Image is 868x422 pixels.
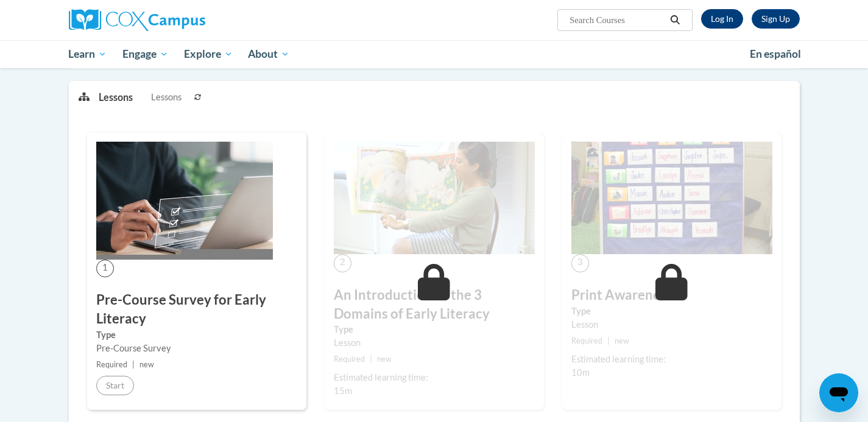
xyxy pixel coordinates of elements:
img: Course Image [334,142,535,255]
span: new [377,355,392,364]
span: Required [334,355,365,364]
label: Type [96,328,297,342]
span: 3 [571,254,589,272]
a: Learn [61,40,115,68]
div: Pre-Course Survey [96,342,297,355]
span: new [139,360,154,369]
span: new [615,336,629,345]
span: | [132,360,135,369]
span: About [248,47,289,61]
div: Lesson [334,336,535,350]
span: 10m [571,367,590,378]
label: Type [571,305,772,318]
a: Log In [701,9,743,29]
span: | [370,355,372,364]
h3: Pre-Course Survey for Early Literacy [96,291,297,328]
img: Cox Campus [69,9,205,31]
iframe: Button to launch messaging window [819,373,858,412]
p: Lessons [99,91,133,104]
div: Estimated learning time: [334,371,535,384]
div: Lesson [571,318,772,331]
button: Start [96,376,134,395]
span: Required [96,360,127,369]
span: 1 [96,260,114,277]
button: Search [666,13,684,27]
img: Course Image [571,142,772,255]
span: Required [571,336,602,345]
a: Register [752,9,800,29]
a: About [240,40,297,68]
img: Course Image [96,142,273,260]
div: Estimated learning time: [571,353,772,366]
label: Type [334,323,535,336]
span: 2 [334,254,351,272]
span: Learn [68,47,107,61]
h3: Print Awareness [571,286,772,305]
span: Lessons [151,91,182,104]
h3: An Introduction to the 3 Domains of Early Literacy [334,286,535,323]
span: En español [750,47,801,60]
span: 15m [334,386,352,396]
a: Engage [115,40,176,68]
div: Main menu [51,40,818,68]
a: En español [742,41,809,67]
a: Explore [176,40,241,68]
span: Explore [184,47,233,61]
span: Engage [122,47,168,61]
input: Search Courses [568,13,666,27]
a: Cox Campus [69,9,300,31]
span: | [607,336,610,345]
